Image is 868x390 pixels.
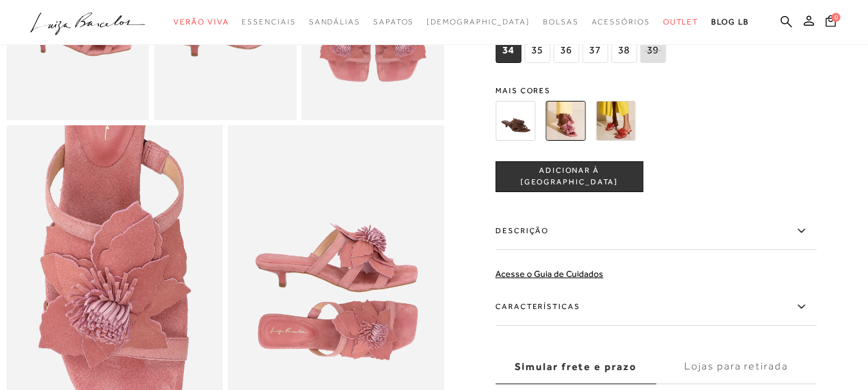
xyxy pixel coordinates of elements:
a: categoryNavScreenReaderText [373,10,414,34]
button: 0 [822,14,840,31]
img: SANDÁLIA DE CAMURÇA CAFÉ COM FLOR APLICADA E SALTO BAIXO KITTEN HEEL [495,101,535,141]
a: categoryNavScreenReaderText [242,10,296,34]
span: 36 [553,39,579,63]
img: SANDÁLIA DE CAMURÇA ROSA QUARTZO COM FLOR APLICADA E SALTO BAIXO KITTEN HEEL [545,101,585,141]
button: ADICIONAR À [GEOGRAPHIC_DATA] [495,161,643,192]
span: 0 [831,13,840,22]
span: ADICIONAR À [GEOGRAPHIC_DATA] [496,166,642,188]
label: Descrição [495,213,817,250]
a: categoryNavScreenReaderText [309,10,360,34]
span: 39 [640,39,666,63]
span: Essenciais [242,17,296,26]
img: SANDÁLIA DE CAMURÇA VERMELHO CAIENA COM FLOR APLICADA E SALTO BAIXO KITTEN HEEL [596,101,635,141]
span: Sapatos [373,17,414,26]
label: Características [495,288,817,326]
span: Sandálias [309,17,360,26]
span: Verão Viva [173,17,229,26]
a: categoryNavScreenReaderText [543,10,579,34]
span: Mais cores [495,87,817,94]
span: 37 [582,39,608,63]
a: BLOG LB [711,10,748,34]
span: [DEMOGRAPHIC_DATA] [427,17,530,26]
label: Simular frete e prazo [495,350,656,384]
a: categoryNavScreenReaderText [592,10,650,34]
span: Outlet [663,17,699,26]
a: noSubCategoriesText [427,10,530,34]
a: categoryNavScreenReaderText [173,10,229,34]
span: 34 [495,39,521,63]
span: 38 [611,39,637,63]
label: Lojas para retirada [656,350,817,384]
span: BLOG LB [711,17,748,26]
span: Acessórios [592,17,650,26]
span: Bolsas [543,17,579,26]
span: 35 [524,39,550,63]
a: Acesse o Guia de Cuidados [495,269,603,279]
a: categoryNavScreenReaderText [663,10,699,34]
